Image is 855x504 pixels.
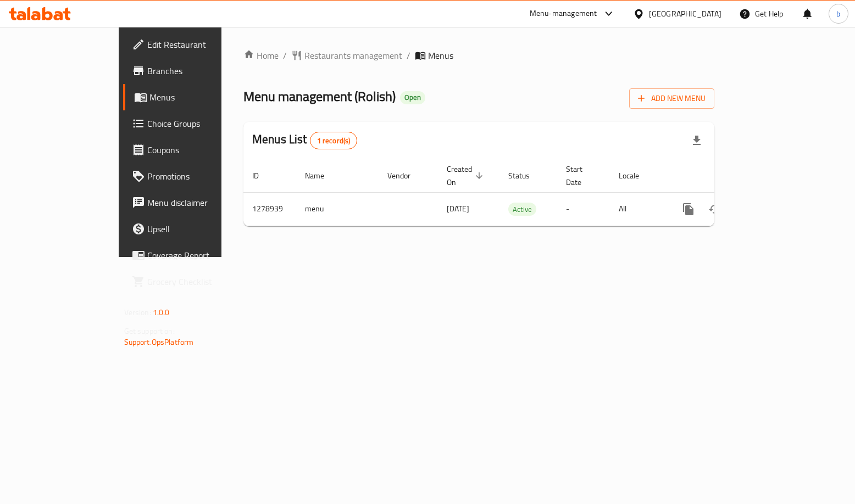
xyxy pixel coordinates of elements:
span: Add New Menu [638,92,706,105]
span: 1 record(s) [310,136,357,146]
span: Version: [124,305,151,320]
span: Branches [147,64,253,77]
span: Restaurants management [304,49,402,62]
span: Start Date [566,163,597,189]
span: Choice Groups [147,117,253,130]
span: Locale [619,169,653,182]
button: more [675,196,702,222]
span: Grocery Checklist [147,275,253,288]
a: Restaurants management [291,49,402,62]
span: [DATE] [447,201,469,216]
button: Change Status [702,196,728,222]
span: b [836,8,840,20]
a: Choice Groups [123,110,262,137]
span: Upsell [147,222,253,236]
a: Support.OpsPlatform [124,335,194,349]
span: Menus [149,91,253,104]
a: Menus [123,84,262,110]
span: Coverage Report [147,249,253,262]
a: Coverage Report [123,242,262,268]
td: All [610,192,667,226]
span: Menu management ( Rolish ) [243,84,396,109]
a: Branches [123,58,262,84]
div: Menu-management [530,7,597,20]
div: [GEOGRAPHIC_DATA] [649,8,721,20]
div: Total records count [310,132,358,149]
li: / [407,49,410,62]
span: Open [400,93,425,102]
span: Menus [428,49,453,62]
td: 1278939 [243,192,296,226]
li: / [283,49,287,62]
div: Export file [684,127,710,154]
span: ID [252,169,273,182]
span: Coupons [147,143,253,156]
span: Get support on: [124,324,175,338]
a: Coupons [123,137,262,163]
nav: breadcrumb [243,49,714,62]
span: Active [508,203,536,216]
td: menu [296,192,379,226]
button: Add New Menu [629,88,714,109]
span: Edit Restaurant [147,38,253,51]
span: Promotions [147,170,253,183]
span: 1.0.0 [153,305,170,320]
span: Menu disclaimer [147,196,253,209]
span: Status [508,169,544,182]
th: Actions [667,159,790,193]
a: Upsell [123,216,262,242]
a: Promotions [123,163,262,189]
span: Created On [447,163,486,189]
a: Grocery Checklist [123,268,262,295]
div: Active [508,203,536,216]
a: Edit Restaurant [123,31,262,58]
h2: Menus List [252,131,357,149]
div: Open [400,91,425,104]
a: Menu disclaimer [123,189,262,216]
span: Vendor [387,169,425,182]
table: enhanced table [243,159,790,226]
span: Name [305,169,338,182]
td: - [557,192,610,226]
